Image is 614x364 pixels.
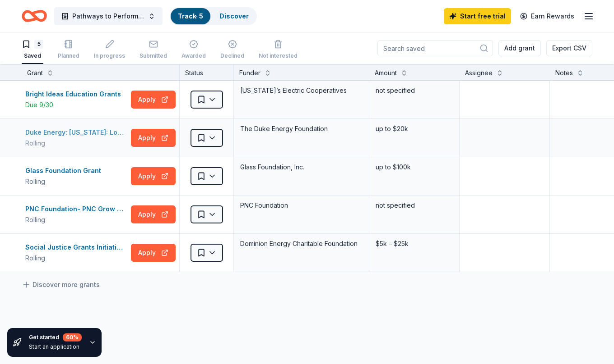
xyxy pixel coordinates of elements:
[515,8,580,24] a: Earn Rewards
[131,129,176,147] button: Apply
[63,333,82,341] div: 60 %
[239,84,363,97] div: [US_STATE]’s Electric Cooperatives
[555,68,573,78] div: Notes
[29,343,82,350] div: Start an application
[140,36,167,64] button: Submitted
[259,36,298,64] button: Not interested
[170,7,257,25] button: Track· 5Discover
[239,161,363,173] div: Glass Foundation, Inc.
[25,127,127,138] div: Duke Energy: [US_STATE]: Local Impact Grants
[131,205,176,223] button: Apply
[25,176,105,187] div: Rolling
[72,11,144,22] span: Pathways to Performance: Expanding Arts Education for All
[465,68,493,78] div: Assignee
[29,333,82,341] div: Get started
[178,12,203,20] a: Track· 5
[444,8,511,24] a: Start free trial
[259,52,298,59] div: Not interested
[94,36,125,64] button: In progress
[239,199,363,212] div: PNC Foundation
[375,237,454,250] div: $5k – $25k
[54,7,163,25] button: Pathways to Performance: Expanding Arts Education for All
[375,123,454,135] div: up to $20k
[25,242,127,264] button: Social Justice Grants Initiative - Community GrantsRolling
[25,100,125,110] div: Due 9/30
[239,237,363,250] div: Dominion Energy Charitable Foundation
[377,40,493,56] input: Search saved
[22,279,100,290] a: Discover more grants
[180,64,234,80] div: Status
[219,12,249,20] a: Discover
[94,52,125,59] div: In progress
[58,36,79,64] button: Planned
[140,52,167,59] div: Submitted
[25,204,127,214] div: PNC Foundation- PNC Grow Up Great
[239,68,260,78] div: Funder
[375,84,454,97] div: not specified
[27,68,43,78] div: Grant
[131,91,176,109] button: Apply
[375,68,397,78] div: Amount
[34,40,43,49] div: 5
[25,165,105,176] div: Glass Foundation Grant
[25,253,127,264] div: Rolling
[25,127,127,149] button: Duke Energy: [US_STATE]: Local Impact GrantsRolling
[25,89,127,110] button: Bright Ideas Education GrantsDue 9/30
[546,40,592,56] button: Export CSV
[131,244,176,262] button: Apply
[220,52,244,59] div: Declined
[25,165,127,187] button: Glass Foundation GrantRolling
[181,52,206,59] div: Awarded
[25,214,127,225] div: Rolling
[25,242,127,253] div: Social Justice Grants Initiative - Community Grants
[220,36,244,64] button: Declined
[22,5,47,27] a: Home
[375,199,454,212] div: not specified
[498,40,541,56] button: Add grant
[22,52,43,59] div: Saved
[22,36,43,64] button: 5Saved
[181,36,206,64] button: Awarded
[25,204,127,225] button: PNC Foundation- PNC Grow Up GreatRolling
[25,89,125,100] div: Bright Ideas Education Grants
[239,123,363,135] div: The Duke Energy Foundation
[25,138,127,149] div: Rolling
[131,167,176,185] button: Apply
[375,161,454,173] div: up to $100k
[58,52,79,59] div: Planned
